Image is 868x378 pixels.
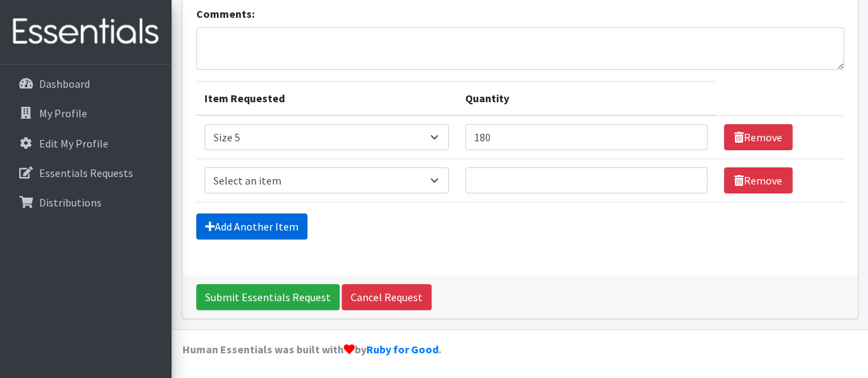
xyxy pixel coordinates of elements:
th: Quantity [457,82,716,116]
a: Add Another Item [196,213,307,239]
label: Comments: [196,5,255,22]
th: Item Requested [196,82,457,116]
p: My Profile [39,106,87,120]
a: Remove [724,167,793,193]
p: Dashboard [39,77,90,91]
strong: Human Essentials was built with by . [183,342,441,356]
input: Submit Essentials Request [196,284,340,310]
a: Ruby for Good [366,342,438,356]
p: Essentials Requests [39,166,133,180]
a: Remove [724,124,793,150]
a: Edit My Profile [5,130,166,157]
p: Edit My Profile [39,137,108,150]
a: Essentials Requests [5,159,166,187]
a: Dashboard [5,70,166,97]
img: HumanEssentials [5,9,166,55]
a: Cancel Request [342,284,432,310]
p: Distributions [39,196,102,209]
a: My Profile [5,99,166,127]
a: Distributions [5,189,166,216]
